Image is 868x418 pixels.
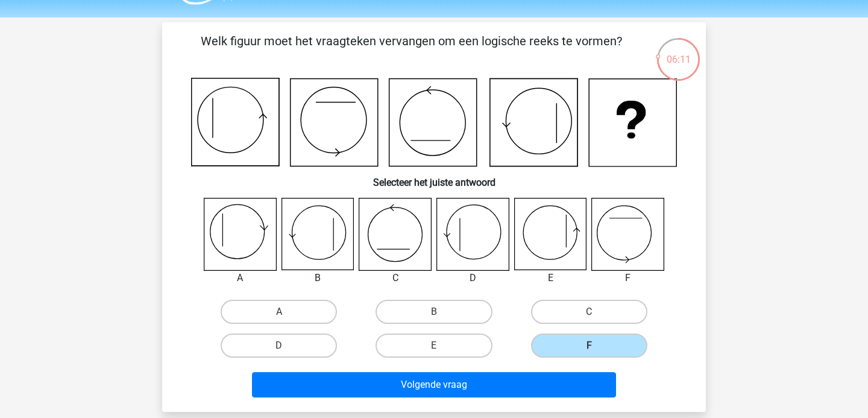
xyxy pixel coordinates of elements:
div: F [582,271,673,285]
label: C [531,300,647,324]
div: D [427,271,518,285]
div: B [272,271,363,285]
label: D [221,334,337,358]
label: B [376,300,492,324]
h6: Selecteer het juiste antwoord [181,167,687,188]
label: E [376,334,492,358]
p: Welk figuur moet het vraagteken vervangen om een logische reeks te vormen? [181,32,641,68]
div: 06:11 [656,37,701,67]
button: Volgende vraag [252,372,617,397]
div: E [505,271,596,285]
label: A [221,300,337,324]
div: A [195,271,286,285]
label: F [531,334,647,358]
div: C [350,271,441,285]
